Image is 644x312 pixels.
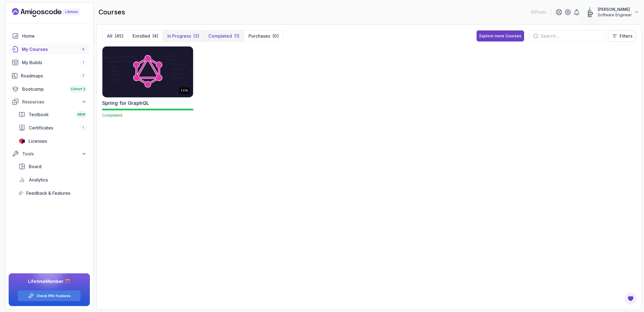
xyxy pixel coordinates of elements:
button: Enrolled(4) [128,30,163,41]
a: builds [9,57,90,68]
button: Open Feedback Button [624,292,637,305]
span: Feedback & Features [26,190,70,196]
div: Roadmaps [21,72,87,79]
span: Certificates [29,124,53,131]
img: Spring for GraphQL card [102,46,193,97]
button: Filters [608,30,636,42]
h2: courses [99,8,125,17]
div: (0) [272,33,279,39]
button: Resources [9,97,90,107]
h2: Spring for GraphQL [102,99,149,107]
a: board [15,161,90,172]
div: Explore more Courses [479,33,521,39]
a: bootcamp [9,84,90,95]
p: In Progress [167,33,191,39]
div: My Courses [22,46,87,53]
div: Home [22,33,87,39]
a: Landing page [12,8,92,17]
a: home [9,30,90,41]
span: Licenses [29,138,47,144]
span: 1 [83,126,84,130]
img: jetbrains icon [19,138,25,144]
a: textbook [15,109,90,120]
a: certificates [15,122,90,133]
input: Search... [540,33,601,39]
a: Spring for GraphQL card1.17hSpring for GraphQLCompleted [102,46,193,118]
span: Board [29,163,42,170]
span: 4 [82,47,84,51]
a: feedback [15,188,90,199]
p: Purchases [249,33,270,39]
a: courses [9,44,90,55]
div: (3) [193,33,199,39]
a: analytics [15,174,90,185]
button: Purchases(0) [244,30,283,41]
img: user profile image [585,7,595,17]
p: Software Engineer [598,12,632,18]
p: Enrolled [133,33,150,39]
p: [PERSON_NAME] [598,7,632,12]
button: Check PRO Features [18,290,81,301]
a: roadmaps [9,70,90,81]
div: Tools [22,150,87,157]
p: 65 Points [531,9,547,15]
div: My Builds [22,59,87,66]
div: Resources [22,98,87,105]
p: Completed [208,33,232,39]
button: Completed(1) [204,30,244,41]
p: All [107,33,112,39]
span: Completed [102,113,122,118]
span: 1 [83,60,84,65]
div: Bootcamp [22,86,87,92]
a: Check PRO Features [37,294,71,298]
p: Filters [620,33,632,39]
a: licenses [15,136,90,147]
button: Tools [9,149,90,159]
div: (1) [234,33,239,39]
div: (4) [152,33,158,39]
span: Analytics [29,176,48,183]
span: 7 [82,74,84,78]
button: user profile image[PERSON_NAME]Software Engineer [584,7,640,18]
div: (45) [115,33,123,39]
p: 1.17h [181,89,188,93]
span: NEW [77,112,85,117]
button: Explore more Courses [477,30,524,41]
span: Textbook [29,111,49,118]
button: In Progress(3) [163,30,204,41]
button: All(45) [102,30,128,41]
span: Cohort 3 [71,87,85,91]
